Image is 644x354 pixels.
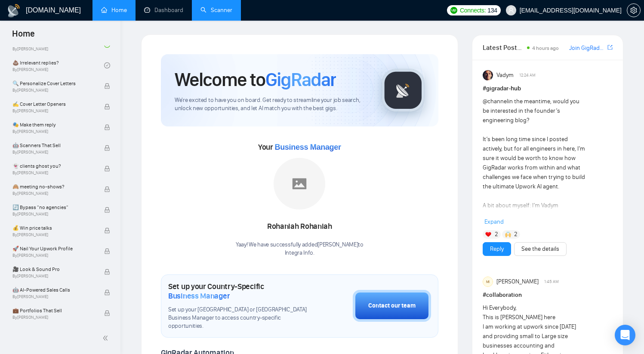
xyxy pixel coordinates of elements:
[627,7,641,14] a: setting
[12,120,95,129] span: 🎭 Make them reply
[12,191,95,196] span: By [PERSON_NAME]
[569,43,606,53] a: Join GigRadar Slack Community
[7,4,21,18] img: logo
[12,182,95,191] span: 🙈 meeting no-shows?
[104,124,110,130] span: lock
[12,56,104,75] a: 💩 Irrelevant replies?By[PERSON_NAME]
[12,150,95,155] span: By [PERSON_NAME]
[274,143,341,151] span: Business Manager
[104,166,110,172] span: lock
[521,244,559,254] a: See the details
[104,186,110,192] span: lock
[236,241,364,257] div: Yaay! We have successfully added [PERSON_NAME] to
[104,104,110,110] span: lock
[12,79,95,88] span: 🔍 Personalize Cover Letters
[483,277,493,286] div: MI
[265,68,336,91] span: GigRadar
[144,6,183,14] a: dashboardDashboard
[490,244,504,254] a: Reply
[200,6,232,14] a: searchScanner
[12,224,95,232] span: 💰 Win price talks
[104,269,110,275] span: lock
[483,290,613,300] h1: # collaboration
[102,334,111,342] span: double-left
[487,6,497,15] span: 134
[104,228,110,234] span: lock
[627,3,641,17] button: setting
[12,212,95,217] span: By [PERSON_NAME]
[483,242,511,256] button: Reply
[175,96,368,113] span: We're excited to have you on board. Get ready to streamline your job search, unlock new opportuni...
[104,145,110,151] span: lock
[460,6,486,15] span: Connects:
[12,286,95,294] span: 🤖 AI-Powered Sales Calls
[483,42,525,53] span: Latest Posts from the GigRadar Community
[12,244,95,253] span: 🚀 Nail Your Upwork Profile
[168,306,310,330] span: Set up your [GEOGRAPHIC_DATA] or [GEOGRAPHIC_DATA] Business Manager to access country-specific op...
[104,83,110,89] span: lock
[12,129,95,134] span: By [PERSON_NAME]
[483,70,493,80] img: Vadym
[607,44,613,51] span: export
[12,141,95,150] span: 🤖 Scanners That Sell
[483,84,613,93] h1: # gigradar-hub
[12,265,95,274] span: 🎥 Look & Sound Pro
[258,142,341,152] span: Your
[496,71,514,80] span: Vadym
[168,291,230,301] span: Business Manager
[12,100,95,108] span: ✍️ Cover Letter Openers
[484,218,504,225] span: Expand
[12,315,95,320] span: By [PERSON_NAME]
[368,301,416,311] div: Contact our team
[101,6,127,14] a: homeHome
[168,282,310,301] h1: Set up your Country-Specific
[12,88,95,93] span: By [PERSON_NAME]
[12,274,95,279] span: By [PERSON_NAME]
[104,310,110,316] span: lock
[12,170,95,175] span: By [PERSON_NAME]
[514,230,518,239] span: 2
[12,294,95,299] span: By [PERSON_NAME]
[104,289,110,296] span: lock
[104,248,110,254] span: lock
[627,7,640,14] span: setting
[12,253,95,258] span: By [PERSON_NAME]
[12,232,95,237] span: By [PERSON_NAME]
[236,219,364,234] div: Rohaniah Rohaniah
[532,45,559,51] span: 4 hours ago
[495,230,498,239] span: 2
[483,98,508,105] span: @channel
[12,306,95,315] span: 💼 Portfolios That Sell
[485,231,491,237] img: ❤️
[274,158,325,209] img: placeholder.png
[382,69,425,112] img: gigradar-logo.png
[505,231,511,237] img: 🙌
[519,71,536,79] span: 12:24 AM
[12,108,95,114] span: By [PERSON_NAME]
[353,290,431,322] button: Contact our team
[12,162,95,170] span: 👻 clients ghost you?
[175,68,336,91] h1: Welcome to
[236,249,364,257] p: Integra Info .
[514,242,567,256] button: See the details
[508,7,514,13] span: user
[5,28,42,46] span: Home
[12,203,95,212] span: 🔄 Bypass “no agencies”
[450,7,457,14] img: upwork-logo.png
[104,62,110,68] span: check-circle
[544,278,559,286] span: 1:45 AM
[615,325,635,345] div: Open Intercom Messenger
[607,43,613,52] a: export
[496,277,539,286] span: [PERSON_NAME]
[104,207,110,213] span: lock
